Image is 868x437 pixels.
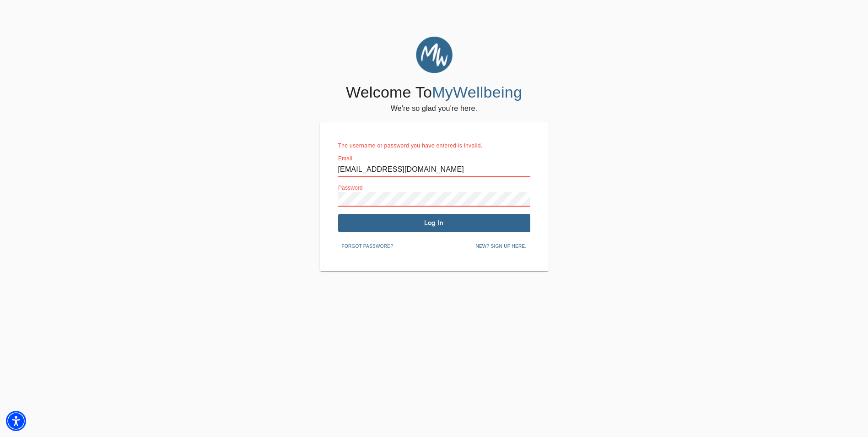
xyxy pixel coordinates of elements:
[338,214,530,232] button: Log In
[472,240,530,253] button: New? Sign up here.
[338,242,397,249] a: Forgot password?
[338,156,352,161] label: Email
[475,242,526,251] span: New? Sign up here.
[346,83,522,102] h4: Welcome To
[338,185,363,191] label: Password
[6,411,26,431] div: Accessibility Menu
[391,102,477,115] h6: We're so glad you're here.
[416,37,453,73] img: MyWellbeing
[432,83,522,101] span: MyWellbeing
[338,142,483,149] span: The username or password you have entered is invalid.
[342,242,394,251] span: Forgot password?
[342,218,527,227] span: Log In
[338,240,397,253] button: Forgot password?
